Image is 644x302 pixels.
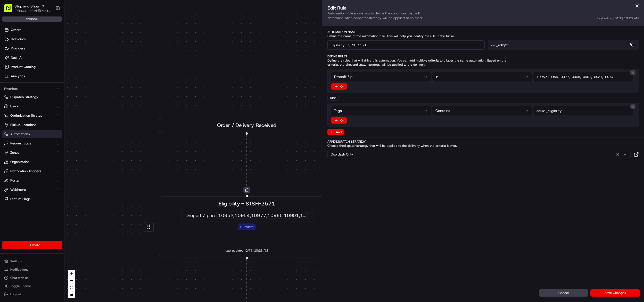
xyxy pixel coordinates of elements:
button: [PERSON_NAME][EMAIL_ADDRESS][DOMAIN_NAME] [14,9,51,13]
img: 1736555255976-a54dd68f-1ca7-489b-9aae-adbdc363a1c4 [5,49,14,58]
div: And [327,95,338,101]
button: Stop and Shop [14,4,39,9]
button: Doordash Only [327,150,631,159]
input: Value [533,106,633,115]
span: Notification Triggers [10,169,41,174]
a: Users [4,104,54,109]
button: Save Changes [590,289,640,297]
a: Notification Triggers [4,169,54,174]
div: Order / Delivery Received [159,118,335,133]
span: Eligibility - STSH-2571 [219,200,275,208]
span: in [211,212,215,219]
a: Nash AI [2,54,64,62]
span: Portal [10,178,19,183]
button: Automations [2,130,62,138]
a: Pickup Locations [4,123,54,127]
button: Settings [2,258,62,265]
button: Log out [2,291,62,298]
span: Log out [10,292,21,296]
span: Last updated: [DATE] 10:23 AM [226,248,268,254]
span: Choose the dispatch strategy that will be applied to the delivery when the criteria is met. [327,144,514,148]
div: 💻 [44,75,48,79]
span: Notifications [10,268,28,272]
button: Notification Triggers [2,167,62,175]
label: Define Rules [327,54,639,58]
span: Deliveries [11,37,26,41]
label: Apply Dispatch Strategy [327,140,639,144]
button: Users [2,102,62,110]
span: Request Logs [10,141,31,146]
span: Automations [10,132,30,136]
input: Value [533,72,633,81]
span: Knowledge Base [10,75,39,80]
h2: Edit Rule [328,5,460,11]
a: Organization [4,160,54,164]
button: Optimization Strategy [2,111,62,120]
span: Dispatch Strategy [10,95,38,99]
div: 📗 [5,75,9,79]
span: Feature Flags [10,197,30,201]
button: Or [331,83,347,90]
span: Providers [11,46,25,51]
span: Create [30,243,40,247]
button: fit view [68,284,75,291]
span: Webhooks [10,187,26,192]
button: Toggle Theme [2,282,62,290]
button: Or [331,117,347,124]
button: toggle interactivity [68,291,75,298]
button: Dispatch Strategy [2,93,62,101]
span: Optimization Strategy [10,113,43,118]
button: zoom out [68,277,75,284]
button: Stop and Shop[PERSON_NAME][EMAIL_ADDRESS][DOMAIN_NAME] [2,2,53,14]
a: Orders [2,26,64,34]
button: And [327,129,344,135]
a: Product Catalog [2,63,64,71]
a: Deliveries [2,35,64,43]
label: Automation Name [327,30,639,34]
div: Start new chat [18,49,85,54]
button: zoom in [68,270,75,277]
a: Portal [4,178,54,183]
button: Portal [2,176,62,185]
span: Organization [10,160,29,164]
span: Zones [10,150,19,155]
a: 💻API Documentation [42,73,85,82]
div: 10952,10954,10977,10965,10901,10931,10974 [216,212,308,219]
p: Welcome 👋 [5,21,94,29]
div: We're available if you need us! [18,54,65,58]
span: Chat with us! [10,276,29,280]
button: Pickup Locations [2,121,62,129]
a: Optimization Strategy [4,113,54,118]
a: Request Logs [4,141,54,146]
button: Cancel [539,289,588,297]
span: Doordash Only [331,152,353,157]
div: Favorites [2,85,62,93]
div: + 1 more [238,223,256,230]
button: Create [2,241,62,249]
a: Analytics [2,72,64,80]
span: Orders [11,28,21,32]
span: Toggle Theme [10,284,31,288]
button: Request Logs [2,139,62,148]
button: Webhooks [2,186,62,194]
input: Clear [13,33,85,39]
a: Automations [4,132,54,136]
a: Providers [2,44,64,53]
a: 📗Knowledge Base [3,73,42,82]
a: Feature Flags [4,197,54,201]
a: Powered byPylon [36,87,62,91]
div: sandbox [2,16,62,22]
button: Zones [2,149,62,157]
span: Pickup Locations [10,123,36,127]
span: API Documentation [49,75,83,80]
span: Define the name of the automation rule. This will help you identify the rule in the future. [327,34,514,38]
a: Zones [4,150,54,155]
a: Webhooks [4,187,54,192]
button: Organization [2,158,62,166]
button: Feature Flags [2,195,62,203]
img: Nash [5,5,15,15]
a: Dispatch Strategy [4,95,54,99]
span: Product Catalog [11,65,36,69]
